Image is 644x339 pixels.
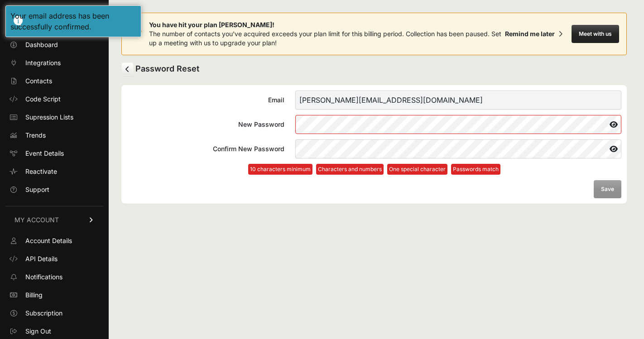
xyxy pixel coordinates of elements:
a: MY ACCOUNT [5,206,103,234]
span: Integrations [25,58,61,67]
a: API Details [5,252,103,266]
span: Reactivate [25,167,57,176]
a: Contacts [5,74,103,88]
span: Contacts [25,76,52,86]
button: Meet with us [572,25,619,43]
span: Supression Lists [25,113,73,122]
li: 10 characters minimum [248,164,312,175]
div: New Password [127,120,284,129]
div: Your email address has been successfully confirmed. [10,10,136,32]
span: The number of contacts you've acquired exceeds your plan limit for this billing period. Collectio... [149,30,501,47]
a: Reactivate [5,164,103,179]
span: Sign Out [25,327,51,336]
a: Notifications [5,270,103,284]
span: Account Details [25,236,72,245]
a: Integrations [5,56,103,70]
span: Billing [25,291,43,300]
div: Email [127,95,284,105]
span: Event Details [25,149,64,158]
span: MY ACCOUNT [14,215,59,224]
span: Trends [25,131,46,140]
a: Support [5,182,103,197]
a: Account Details [5,234,103,248]
input: Email [295,91,621,110]
button: Remind me later [501,26,566,42]
input: New Password [295,115,621,134]
a: Code Script [5,92,103,106]
a: Sign Out [5,324,103,339]
span: Notifications [25,272,62,282]
span: Support [25,185,49,194]
div: Remind me later [505,29,555,38]
span: You have hit your plan [PERSON_NAME]! [149,20,501,29]
span: Code Script [25,95,61,104]
a: Event Details [5,146,103,161]
a: Subscription [5,306,103,320]
span: Dashboard [25,40,58,49]
input: Confirm New Password [295,139,621,158]
span: Subscription [25,309,62,318]
li: Characters and numbers [316,164,384,175]
h2: Password Reset [121,62,627,76]
span: API Details [25,254,58,263]
a: Trends [5,128,103,143]
li: One special character [387,164,447,175]
li: Passwords match [451,164,500,175]
div: Confirm New Password [127,144,284,153]
a: Supression Lists [5,110,103,124]
a: Billing [5,288,103,302]
a: Dashboard [5,38,103,52]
